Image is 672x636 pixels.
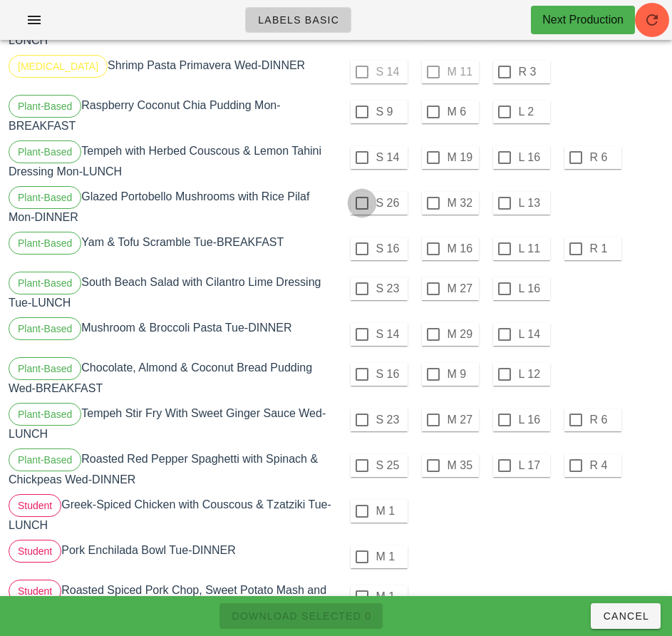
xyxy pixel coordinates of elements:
div: Tempeh with Herbed Couscous & Lemon Tahini Dressing Mon-LUNCH [6,138,336,183]
div: Yam & Tofu Scramble Tue-BREAKFAST [6,229,336,269]
span: Plant-Based [18,141,72,163]
span: Plant-Based [18,232,72,254]
div: Pork Enchilada Bowl Tue-DINNER [6,537,336,577]
a: Labels Basic [245,7,351,33]
label: S 16 [376,367,405,381]
div: Raspberry Coconut Chia Pudding Mon-BREAKFAST [6,92,336,138]
label: M 16 [448,242,476,256]
label: L 17 [519,458,547,473]
span: Plant-Based [18,318,72,339]
span: Plant-Based [18,187,72,208]
label: S 26 [376,196,405,210]
div: Chocolate, Almond & Coconut Bread Pudding Wed-BREAKFAST [6,354,336,400]
label: M 9 [448,367,476,381]
div: Next Production [542,11,624,29]
button: Cancel [591,603,661,629]
span: Plant-Based [18,449,72,471]
div: Roasted Red Pepper Spaghetti with Spinach & Chickpeas Wed-DINNER [6,446,336,491]
div: Tempeh Stir Fry With Sweet Ginger Sauce Wed-LUNCH [6,400,336,446]
span: Labels Basic [257,14,339,26]
label: M 27 [448,282,476,296]
label: S 16 [376,242,405,256]
span: Plant-Based [18,96,72,117]
label: R 4 [590,458,619,473]
label: M 27 [448,413,476,427]
label: S 9 [376,105,405,119]
label: L 13 [519,196,547,210]
label: L 16 [519,150,547,165]
span: Cancel [602,610,649,622]
label: M 19 [448,150,476,165]
label: L 14 [519,327,547,342]
label: L 12 [519,367,547,381]
span: Student [18,580,52,602]
label: M 1 [376,550,405,564]
label: M 1 [376,590,405,604]
label: S 25 [376,458,405,473]
label: M 6 [448,105,476,119]
label: L 11 [519,242,547,256]
label: M 35 [448,458,476,473]
span: [MEDICAL_DATA] [18,56,98,77]
label: S 14 [376,327,405,342]
span: Plant-Based [18,404,72,425]
span: Plant-Based [18,358,72,379]
label: M 29 [448,327,476,342]
label: L 2 [519,105,547,119]
label: R 6 [590,413,619,427]
label: S 14 [376,150,405,165]
label: R 6 [590,150,619,165]
span: Plant-Based [18,272,72,294]
div: South Beach Salad with Cilantro Lime Dressing Tue-LUNCH [6,269,336,314]
label: R 3 [519,65,547,79]
div: Greek-Spiced Chicken with Couscous & Tzatziki Tue-LUNCH [6,491,336,537]
div: Glazed Portobello Mushrooms with Rice Pilaf Mon-DINNER [6,183,336,229]
span: Student [18,495,52,516]
label: S 23 [376,413,405,427]
div: Roasted Spiced Pork Chop, Sweet Potato Mash and Vegetables Wed-LUNCH [6,577,336,622]
label: R 1 [590,242,619,256]
label: M 1 [376,504,405,518]
div: Mushroom & Broccoli Pasta Tue-DINNER [6,314,336,354]
label: M 32 [448,196,476,210]
label: S 23 [376,282,405,296]
label: L 16 [519,282,547,296]
label: L 16 [519,413,547,427]
div: Shrimp Pasta Primavera Wed-DINNER [6,52,336,92]
span: Student [18,540,52,562]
